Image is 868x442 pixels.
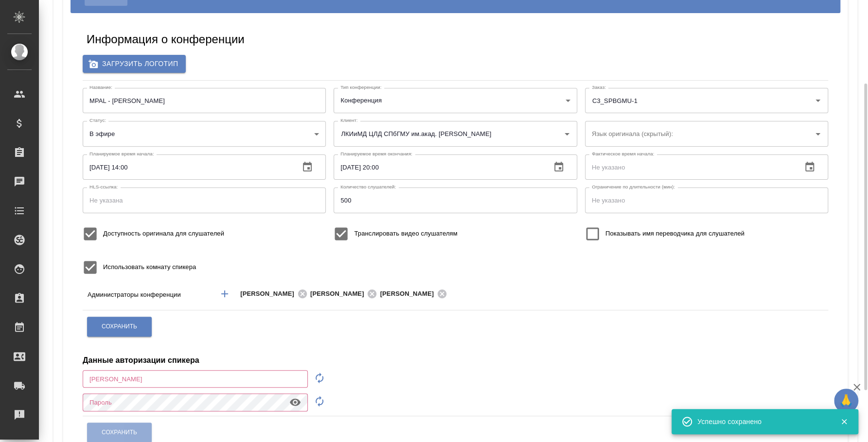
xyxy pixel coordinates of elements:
h4: Данные авторизации спикера [83,355,199,366]
span: Показывать имя переводчика для слушателей [605,229,744,238]
div: [PERSON_NAME] [310,288,380,300]
input: Не указано [585,154,794,180]
span: [PERSON_NAME] [240,289,300,299]
div: В эфире [83,121,326,146]
button: Open [560,127,574,141]
span: Загрузить логотип [90,58,178,70]
h5: Информация о конференции [87,32,245,47]
input: Не указана [83,187,326,213]
span: [PERSON_NAME] [310,289,370,299]
span: 🙏 [838,391,854,411]
input: Не указано [83,370,308,388]
button: Open [811,127,825,141]
div: [PERSON_NAME] [380,288,450,300]
span: Сохранить [102,323,137,331]
button: Open [811,94,825,107]
button: Сохранить [87,317,152,337]
input: Не указано [334,187,577,213]
button: Добавить менеджера [213,282,236,306]
input: Не указан [83,88,326,113]
span: Транслировать видео слушателям [354,229,457,238]
div: Конференция [334,88,577,113]
button: Open [757,293,759,295]
p: Администраторы конференции [88,290,210,300]
button: 🙏 [834,389,858,413]
label: Загрузить логотип [83,55,186,73]
input: Не указано [83,154,292,180]
span: Доступность оригинала для слушателей [103,229,224,238]
input: Не указано [334,154,543,180]
span: [PERSON_NAME] [380,289,440,299]
div: Успешно сохранено [697,417,826,426]
input: Не указано [585,187,828,213]
div: [PERSON_NAME] [240,288,310,300]
button: Закрыть [834,417,854,426]
span: Использовать комнату спикера [103,262,196,272]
